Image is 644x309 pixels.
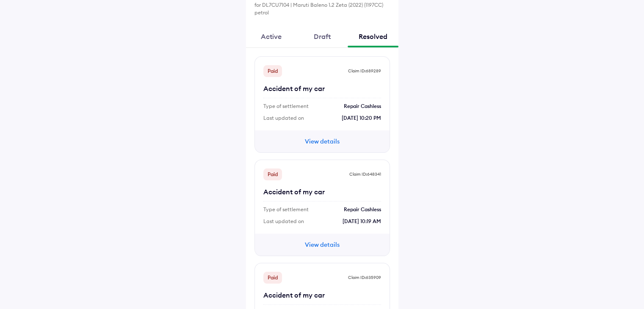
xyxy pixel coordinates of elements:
p: Paid [263,168,282,180]
p: Paid [263,272,282,284]
p: [DATE] 10:19 AM [343,218,381,225]
div: Resolved [348,25,398,48]
div: Draft [297,25,348,48]
p: Accident of my car [263,290,381,300]
div: for DL7CU7104 | Maruti Baleno 1.2 Zeta (2022) (1197CC) petrol [254,1,390,17]
p: Last updated on [263,114,304,122]
p: Type of settlement [263,102,309,110]
p: Accident of my car [263,83,381,94]
p: Type of settlement [263,206,309,213]
p: Repair Cashless [344,206,381,213]
button: View details [297,137,348,146]
p: Claim ID: 648341 [349,171,381,177]
p: [DATE] 10:20 PM [342,114,381,122]
p: Accident of my car [263,187,381,197]
p: Last updated on [263,218,304,225]
p: Claim ID: 635909 [348,275,381,281]
button: View details [297,240,348,249]
p: Repair Cashless [344,102,381,110]
p: Claim ID: 689289 [348,68,381,74]
div: Active [246,25,297,48]
p: Paid [263,65,282,77]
